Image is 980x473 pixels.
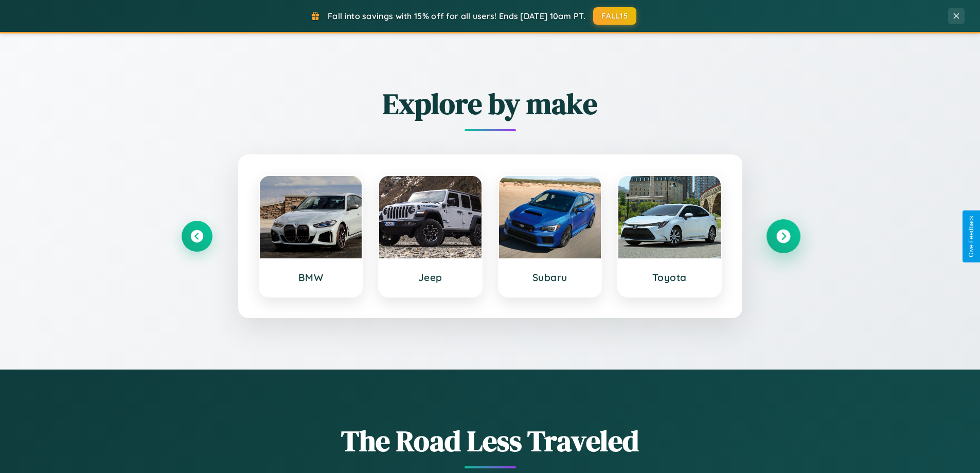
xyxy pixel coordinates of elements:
[182,421,799,461] h1: The Road Less Traveled
[182,84,799,124] h2: Explore by make
[593,7,636,25] button: FALL15
[328,11,585,21] span: Fall into savings with 15% off for all users! Ends [DATE] 10am PT.
[629,271,710,284] h3: Toyota
[389,271,471,284] h3: Jeep
[509,271,591,284] h3: Subaru
[968,216,975,257] div: Give Feedback
[270,271,352,284] h3: BMW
